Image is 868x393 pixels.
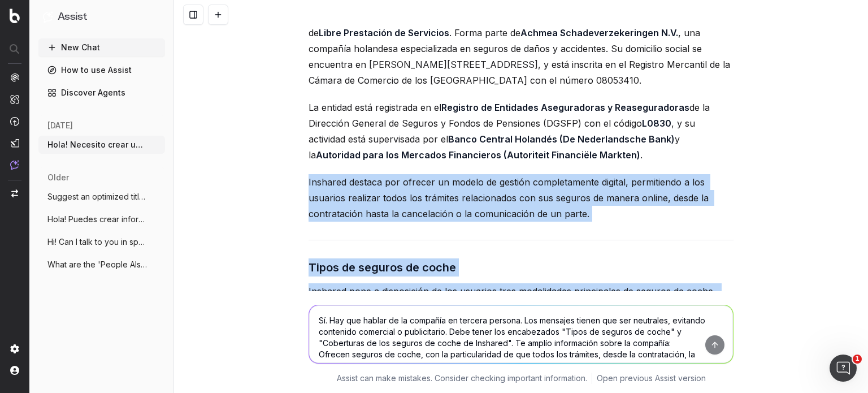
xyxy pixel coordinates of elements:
strong: Banco Central Holandés (De Nederlandsche Bank) [448,133,675,145]
strong: L0830 [642,118,671,129]
a: Open previous Assist version [597,373,706,384]
p: La entidad está registrada en el de la Dirección General de Seguros y Fondos de Pensiones (DGSFP)... [309,100,734,163]
h3: Tipos de seguros de coche [309,258,734,277]
p: Inshared destaca por ofrecer un modelo de gestión completamente digital, permitiendo a los usuari... [309,174,734,222]
span: [DATE] [47,120,73,131]
strong: Autoridad para los Mercados Financieros (Autoriteit Financiële Markten) [316,149,640,161]
img: Intelligence [10,94,19,104]
img: My account [10,366,19,375]
span: Hi! Can I talk to you in spanish? [47,236,147,248]
button: Hi! Can I talk to you in spanish? [38,233,165,251]
button: What are the 'People Also Ask' questions [38,256,165,274]
button: Suggest an optimized title and descripti [38,188,165,206]
img: Setting [10,344,19,353]
button: Hola! Puedes crear informes personalizad [38,210,165,228]
p: Assist can make mistakes. Consider checking important information. [337,373,587,384]
img: Assist [10,160,19,170]
a: Discover Agents [38,84,165,102]
span: Hola! Puedes crear informes personalizad [47,214,147,225]
strong: Libre Prestación de Servicios [319,27,449,38]
span: older [47,172,69,183]
img: Switch project [11,189,18,197]
img: Analytics [10,73,19,82]
img: Studio [10,139,19,148]
span: What are the 'People Also Ask' questions [47,259,147,270]
iframe: Intercom live chat [830,355,857,382]
strong: Registro de Entidades Aseguradoras y Reaseguradoras [441,102,689,113]
h1: Assist [58,9,87,25]
p: Inshared pone a disposición de los usuarios tres modalidades principales de seguros de coche, ada... [309,283,734,315]
span: Hola! Necesito crear un contenido sobre [47,139,147,150]
strong: Achmea Schadeverzekeringen N.V. [520,27,678,38]
p: Inshared es una aseguradora de coches que opera en [GEOGRAPHIC_DATA] bajo el régimen de . Forma p... [309,9,734,88]
button: Assist [43,9,160,25]
span: 1 [853,355,862,364]
button: Hola! Necesito crear un contenido sobre [38,136,165,154]
button: New Chat [38,38,165,57]
img: Activation [10,116,19,126]
img: Assist [43,11,53,22]
img: Botify logo [10,8,20,23]
span: Suggest an optimized title and descripti [47,191,147,202]
a: How to use Assist [38,61,165,79]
